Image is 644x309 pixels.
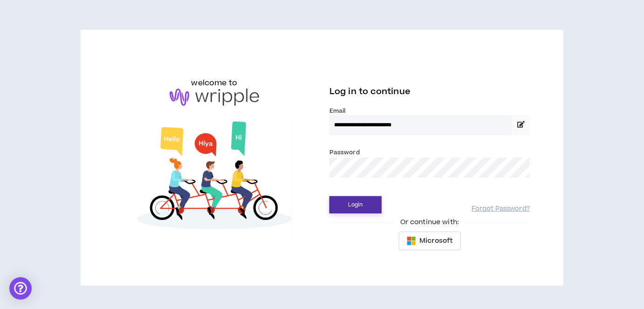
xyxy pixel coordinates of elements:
a: Forgot Password? [472,205,530,213]
span: Microsoft [420,236,453,246]
span: Or continue with: [394,217,466,227]
label: Email [329,107,530,115]
label: Password [329,148,360,157]
img: Welcome to Wripple [114,115,315,239]
button: Microsoft [399,232,461,250]
img: logo-brand.png [170,89,259,106]
div: Open Intercom Messenger [9,277,32,300]
span: Log in to continue [329,86,411,97]
button: Login [329,196,382,213]
h6: welcome to [192,77,238,89]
